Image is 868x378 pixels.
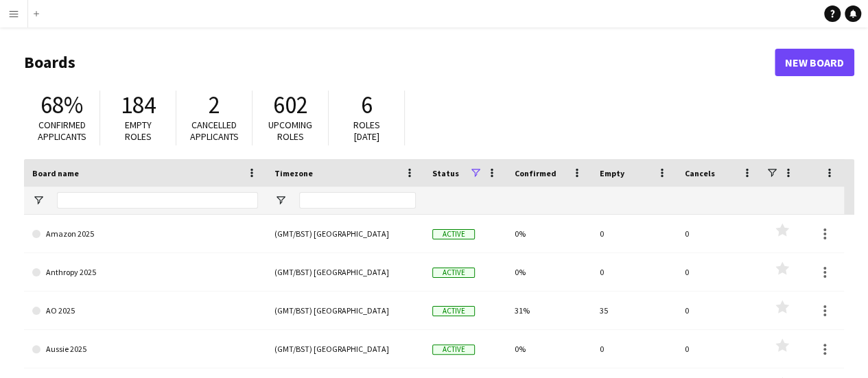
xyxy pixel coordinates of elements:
[268,119,312,143] span: Upcoming roles
[273,90,308,120] span: 602
[591,253,677,291] div: 0
[40,90,83,120] span: 68%
[32,330,258,368] a: Aussie 2025
[677,215,762,252] div: 0
[506,253,591,291] div: 0%
[266,330,424,368] div: (GMT/BST) [GEOGRAPHIC_DATA]
[591,292,677,329] div: 35
[506,215,591,252] div: 0%
[274,168,313,178] span: Timezone
[353,119,380,143] span: Roles [DATE]
[432,344,475,355] span: Active
[209,90,220,120] span: 2
[32,292,258,330] a: AO 2025
[515,168,556,178] span: Confirmed
[266,292,424,329] div: (GMT/BST) [GEOGRAPHIC_DATA]
[361,90,373,120] span: 6
[32,168,79,178] span: Board name
[432,168,459,178] span: Status
[506,330,591,368] div: 0%
[685,168,715,178] span: Cancels
[38,119,86,143] span: Confirmed applicants
[32,215,258,253] a: Amazon 2025
[190,119,239,143] span: Cancelled applicants
[432,268,475,278] span: Active
[775,49,854,76] a: New Board
[432,229,475,239] span: Active
[266,253,424,291] div: (GMT/BST) [GEOGRAPHIC_DATA]
[57,192,258,209] input: Board name Filter Input
[32,253,258,292] a: Anthropy 2025
[121,90,156,120] span: 184
[299,192,416,209] input: Timezone Filter Input
[506,292,591,329] div: 31%
[677,292,762,329] div: 0
[677,330,762,368] div: 0
[32,194,45,206] button: Open Filter Menu
[24,52,775,73] h1: Boards
[125,119,152,143] span: Empty roles
[600,168,624,178] span: Empty
[591,330,677,368] div: 0
[274,194,287,206] button: Open Filter Menu
[591,215,677,252] div: 0
[266,215,424,252] div: (GMT/BST) [GEOGRAPHIC_DATA]
[677,253,762,291] div: 0
[432,306,475,316] span: Active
